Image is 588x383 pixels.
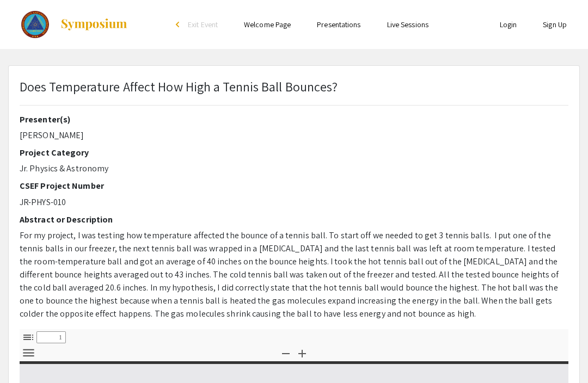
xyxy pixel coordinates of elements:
[20,162,568,175] p: Jr. Physics & Astronomy
[244,20,291,29] a: Welcome Page
[20,77,338,96] p: Does Temperature Affect How High a Tennis Ball Bounces?
[19,330,38,345] button: Toggle Sidebar
[36,331,66,343] input: Page
[317,20,360,29] a: Presentations
[20,129,568,142] p: [PERSON_NAME]
[277,345,295,361] button: Zoom Out
[20,147,568,158] h2: Project Category
[500,20,517,29] a: Login
[20,196,568,209] p: JR-PHYS-010
[387,20,428,29] a: Live Sessions
[188,20,218,29] span: Exit Event
[20,230,559,319] span: For my project, I was testing how temperature affected the bounce of a tennis ball. To start off ...
[21,11,49,38] img: The 2023 Colorado Science & Engineering Fair
[19,345,38,361] button: Tools
[20,181,568,191] h2: CSEF Project Number
[176,21,182,28] div: arrow_back_ios
[543,20,567,29] a: Sign Up
[20,214,568,225] h2: Abstract or Description
[293,345,311,361] button: Zoom In
[20,114,568,125] h2: Presenter(s)
[60,18,128,31] img: Symposium by ForagerOne
[8,11,128,38] a: The 2023 Colorado Science & Engineering Fair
